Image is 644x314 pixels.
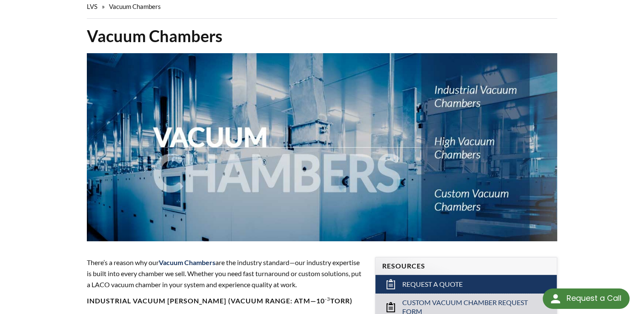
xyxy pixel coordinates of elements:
[325,296,330,302] sup: -3
[87,3,97,10] span: LVS
[543,288,630,309] div: Request a Call
[159,258,215,266] span: Vacuum Chambers
[402,280,463,289] span: Request a Quote
[87,26,557,46] h1: Vacuum Chambers
[87,53,557,241] img: Vacuum Chambers
[566,288,621,308] div: Request a Call
[87,297,365,305] h4: Industrial Vacuum [PERSON_NAME] (vacuum range: atm—10 Torr)
[549,292,562,305] img: round button
[382,262,550,271] h4: Resources
[375,275,556,294] a: Request a Quote
[109,3,161,10] span: Vacuum Chambers
[87,257,365,290] p: There’s a reason why our are the industry standard—our industry expertise is built into every cha...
